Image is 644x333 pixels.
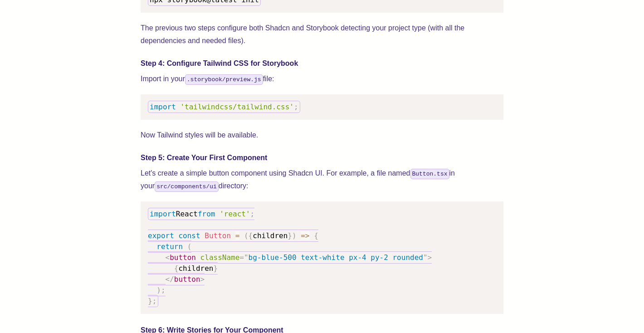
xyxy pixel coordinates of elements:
[235,231,240,240] span: =
[178,264,213,273] span: children
[423,253,428,262] span: "
[141,22,503,47] p: The previous two steps configure both Shadcn and Storybook detecting your project type (with all ...
[150,210,176,218] span: import
[187,242,192,251] span: (
[200,275,205,284] span: >
[292,231,297,240] span: )
[152,297,157,305] span: ;
[250,210,255,218] span: ;
[239,253,244,262] span: =
[155,181,219,192] code: src/components/ui
[249,231,253,240] span: {
[214,264,218,273] span: }
[166,253,170,262] span: <
[166,275,174,284] span: </
[314,231,318,240] span: {
[141,167,503,192] p: Let's create a simple button component using Shadcn UI. For example, a file named in your directory:
[148,297,152,305] span: }
[150,103,176,111] span: import
[249,253,423,262] span: bg-blue-500 text-white px-4 py-2 rounded
[200,253,240,262] span: className
[205,231,231,240] span: Button
[174,275,200,284] span: button
[178,231,200,240] span: const
[174,264,179,273] span: {
[176,210,198,218] span: React
[244,231,249,240] span: (
[253,231,288,240] span: children
[220,210,250,218] span: 'react'
[185,74,263,85] code: .storybook/preview.js
[410,169,449,179] code: Button.tsx
[148,231,174,240] span: export
[180,103,293,111] span: 'tailwindcss/tailwind.css'
[141,129,503,142] p: Now Tailwind styles will be available.
[288,231,292,240] span: }
[428,253,432,262] span: >
[161,286,166,294] span: ;
[141,73,503,85] p: Import in your file:
[198,210,215,218] span: from
[156,286,161,294] span: )
[156,242,183,251] span: return
[301,231,309,240] span: =>
[141,152,503,163] h4: Step 5: Create Your First Component
[244,253,249,262] span: "
[141,58,503,69] h4: Step 4: Configure Tailwind CSS for Storybook
[170,253,196,262] span: button
[294,103,298,111] span: ;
